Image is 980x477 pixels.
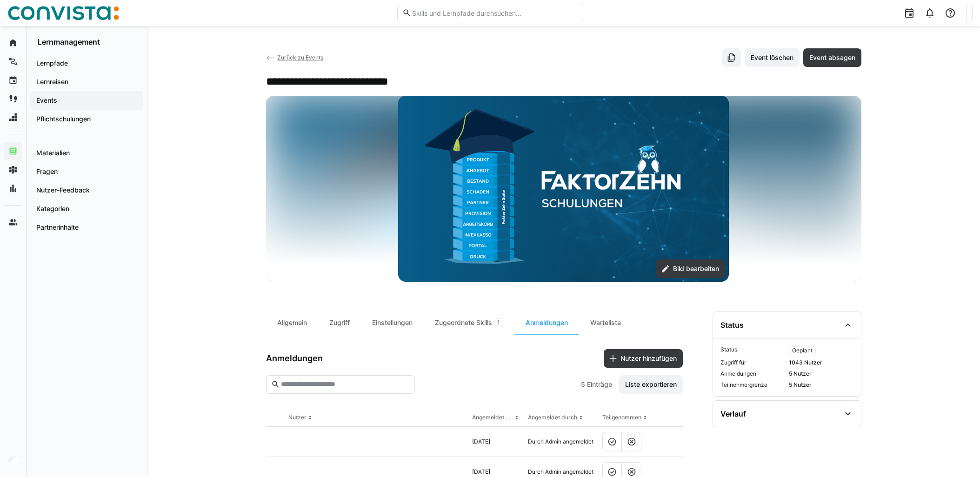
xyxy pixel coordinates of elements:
span: [DATE] [472,468,490,476]
span: 1043 Nutzer [789,359,853,366]
div: Zugriff [318,311,361,334]
div: Warteliste [579,311,632,334]
div: Allgemein [266,311,318,334]
span: Anmeldungen [720,370,785,378]
input: Skills und Lernpfade durchsuchen… [411,9,578,17]
span: Event absagen [808,53,857,62]
button: Event löschen [745,48,800,67]
span: 5 Nutzer [789,381,853,389]
div: Angemeldet am [472,414,513,421]
span: Zurück zu Events [277,54,323,61]
div: Einstellungen [361,311,424,334]
span: Nutzer hinzufügen [619,354,678,363]
button: Event absagen [803,48,861,67]
span: Durch Admin angemeldet [528,468,593,476]
a: Zurück zu Events [266,54,324,61]
span: 5 [581,380,585,389]
span: Status [720,346,785,355]
button: Nutzer hinzufügen [604,349,683,368]
span: Bild bearbeiten [672,264,720,273]
div: Verlauf [720,409,746,418]
span: [DATE] [472,438,490,445]
h3: Anmeldungen [266,353,323,364]
button: Bild bearbeiten [656,259,725,278]
div: Nutzer [288,414,307,421]
span: Einträge [587,380,612,389]
span: Event löschen [749,53,795,62]
div: Status [720,320,744,330]
div: Anmeldungen [514,311,579,334]
span: Liste exportieren [624,380,678,389]
span: Geplant [792,347,813,354]
button: Liste exportieren [619,375,683,394]
div: Angemeldet durch [528,414,577,421]
div: Teilgenommen [602,414,641,421]
span: Zugriff für [720,359,785,366]
span: 5 Nutzer [789,370,853,378]
span: 1 [497,319,500,326]
span: Teilnehmergrenze [720,381,785,389]
span: Durch Admin angemeldet [528,438,593,445]
div: Zugeordnete Skills [424,311,514,334]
